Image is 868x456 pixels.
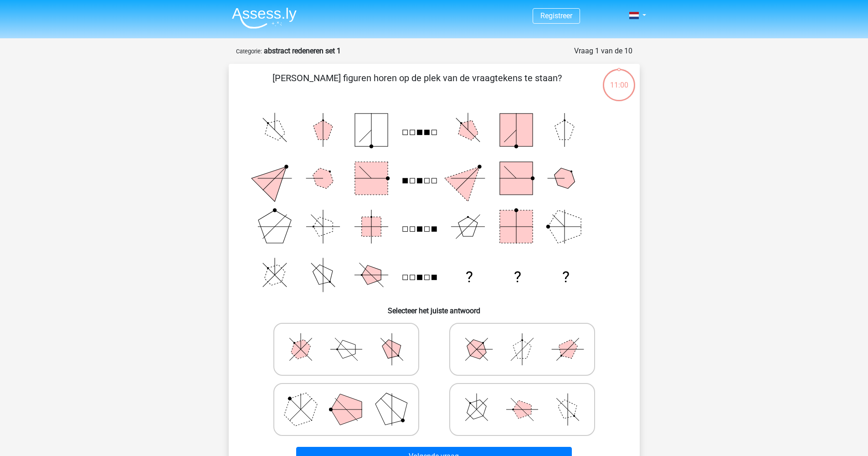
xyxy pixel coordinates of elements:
[465,268,473,286] text: ?
[562,268,570,286] text: ?
[574,46,632,57] div: Vraag 1 van de 10
[514,268,521,286] text: ?
[243,299,625,315] h6: Selecteer het juiste antwoord
[264,47,341,55] strong: abstract redeneren set 1
[232,7,297,29] img: Assessly
[602,68,636,91] div: 11:00
[236,48,262,55] small: Categorie:
[243,71,591,98] p: [PERSON_NAME] figuren horen op de plek van de vraagtekens te staan?
[540,11,572,20] a: Registreer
